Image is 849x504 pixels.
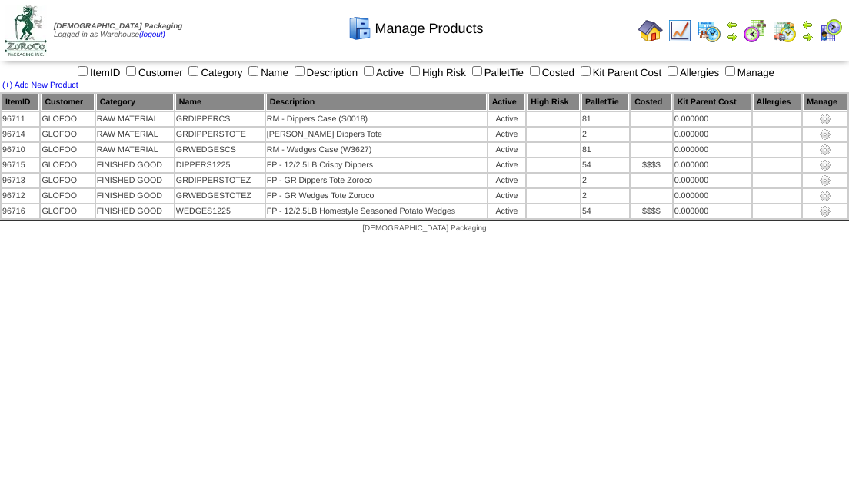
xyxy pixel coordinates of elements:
[819,113,831,125] img: settings.gif
[674,204,751,218] td: 0.000000
[489,176,525,185] div: Active
[41,189,94,203] td: GLOFOO
[348,16,372,41] img: cabinet.gif
[489,114,525,124] div: Active
[2,128,39,141] td: 96714
[175,94,265,111] th: Name
[266,204,487,218] td: FP - 12/2.5LB Homestyle Seasoned Potato Wedges
[41,143,94,157] td: GLOFOO
[469,67,524,78] label: PalletTie
[123,67,183,78] label: Customer
[96,143,174,157] td: RAW MATERIAL
[375,21,483,37] span: Manage Products
[578,67,662,78] label: Kit Parent Cost
[96,174,174,187] td: FINISHED GOOD
[175,143,265,157] td: GRWEDGESCS
[631,207,671,216] div: $$$$
[674,128,751,141] td: 0.000000
[819,190,831,202] img: settings.gif
[674,143,751,157] td: 0.000000
[631,94,671,111] th: Costed
[801,31,814,43] img: arrowright.gif
[364,66,374,76] input: Active
[5,5,47,56] img: zoroco-logo-small.webp
[54,22,182,31] span: [DEMOGRAPHIC_DATA] Packaging
[175,158,265,172] td: DIPPERS1225
[801,18,814,31] img: arrowleft.gif
[2,81,78,90] a: (+) Add New Product
[631,161,671,170] div: $$$$
[185,67,242,78] label: Category
[697,18,721,43] img: calendarprod.gif
[668,66,678,76] input: Allergies
[78,66,88,76] input: ItemID
[581,174,629,187] td: 2
[819,159,831,171] img: settings.gif
[674,174,751,187] td: 0.000000
[581,128,629,141] td: 2
[266,189,487,203] td: FP - GR Wedges Tote Zoroco
[819,128,831,141] img: settings.gif
[96,189,174,203] td: FINISHED GOOD
[266,94,487,111] th: Description
[75,67,120,78] label: ItemID
[410,66,420,76] input: High Risk
[581,66,591,76] input: Kit Parent Cost
[488,94,526,111] th: Active
[266,158,487,172] td: FP - 12/2.5LB Crispy Dippers
[41,174,94,187] td: GLOFOO
[818,18,843,43] img: calendarcustomer.gif
[41,128,94,141] td: GLOFOO
[41,204,94,218] td: GLOFOO
[245,67,288,78] label: Name
[2,143,39,157] td: 96710
[266,128,487,141] td: [PERSON_NAME] Dippers Tote
[726,18,738,31] img: arrowleft.gif
[41,158,94,172] td: GLOFOO
[266,174,487,187] td: FP - GR Dippers Tote Zoroco
[2,112,39,126] td: 96711
[2,204,39,218] td: 96716
[726,31,738,43] img: arrowright.gif
[96,94,174,111] th: Category
[581,143,629,157] td: 81
[664,67,719,78] label: Allergies
[96,204,174,218] td: FINISHED GOOD
[2,174,39,187] td: 96713
[530,66,540,76] input: Costed
[407,67,466,78] label: High Risk
[2,158,39,172] td: 96715
[96,158,174,172] td: FINISHED GOOD
[581,94,629,111] th: PalletTie
[175,189,265,203] td: GRWEDGESTOTEZ
[175,128,265,141] td: GRDIPPERSTOTE
[581,112,629,126] td: 81
[248,66,258,76] input: Name
[489,207,525,216] div: Active
[361,67,404,78] label: Active
[126,66,136,76] input: Customer
[674,112,751,126] td: 0.000000
[674,94,751,111] th: Kit Parent Cost
[489,161,525,170] div: Active
[41,112,94,126] td: GLOFOO
[175,204,265,218] td: WEDGES1225
[41,94,94,111] th: Customer
[362,224,486,233] span: [DEMOGRAPHIC_DATA] Packaging
[489,130,525,139] div: Active
[819,174,831,187] img: settings.gif
[188,66,198,76] input: Category
[527,67,574,78] label: Costed
[722,67,774,78] label: Manage
[266,112,487,126] td: RM - Dippers Case (S0018)
[819,205,831,217] img: settings.gif
[819,144,831,156] img: settings.gif
[674,189,751,203] td: 0.000000
[2,94,39,111] th: ItemID
[581,189,629,203] td: 2
[743,18,767,43] img: calendarblend.gif
[96,128,174,141] td: RAW MATERIAL
[96,112,174,126] td: RAW MATERIAL
[175,174,265,187] td: GRDIPPERSTOTEZ
[266,143,487,157] td: RM - Wedges Case (W3627)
